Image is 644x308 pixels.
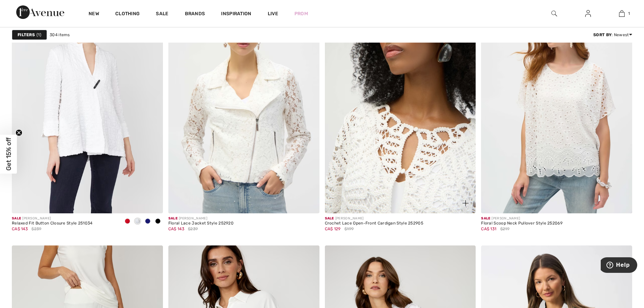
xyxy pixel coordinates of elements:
[89,11,99,18] a: New
[500,226,509,232] span: $219
[605,9,638,18] a: 1
[168,216,234,221] div: [PERSON_NAME]
[31,226,41,232] span: $239
[481,216,563,221] div: [PERSON_NAME]
[156,11,168,18] a: Sale
[12,216,21,220] span: Sale
[628,10,630,17] span: 1
[122,216,133,227] div: Radiant red
[168,221,234,226] div: Floral Lace Jacket Style 252920
[601,257,637,274] iframe: Opens a widget where you can find more information
[619,9,625,18] img: My Bag
[325,216,424,221] div: [PERSON_NAME]
[16,129,22,136] button: Close teaser
[12,221,93,226] div: Relaxed Fit Button Closure Style 251034
[5,138,13,171] span: Get 15% off
[12,216,93,221] div: [PERSON_NAME]
[12,227,28,231] span: CA$ 143
[188,226,198,232] span: $239
[481,227,496,231] span: CA$ 131
[585,9,591,18] img: My Info
[221,11,251,18] span: Inspiration
[462,200,469,206] img: plus_v2.svg
[168,216,177,220] span: Sale
[580,9,596,18] a: Sign In
[325,216,334,220] span: Sale
[551,9,557,18] img: search the website
[325,227,341,231] span: CA$ 129
[481,216,490,220] span: Sale
[50,32,70,38] span: 304 items
[37,32,41,38] span: 1
[115,11,140,18] a: Clothing
[325,221,424,226] div: Crochet Lace Open-Front Cardigan Style 252905
[593,32,632,38] div: : Newest
[185,11,205,18] a: Brands
[143,216,153,227] div: Midnight Blue
[481,221,563,226] div: Floral Scoop Neck Pullover Style 252069
[133,216,143,227] div: Vanilla 30
[16,5,64,19] img: 1ère Avenue
[168,227,184,231] span: CA$ 143
[294,10,308,17] a: Prom
[153,216,163,227] div: Black
[344,226,354,232] span: $199
[593,32,612,37] strong: Sort By
[268,10,278,17] a: Live
[18,32,35,38] strong: Filters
